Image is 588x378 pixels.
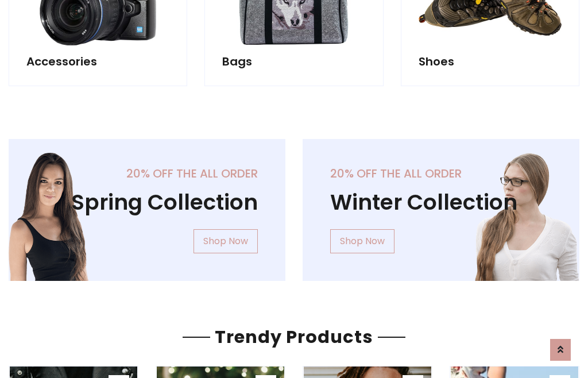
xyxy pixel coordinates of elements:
[330,229,394,253] a: Shop Now
[36,167,258,180] h5: 20% off the all order
[194,229,258,253] a: Shop Now
[330,167,552,180] h5: 20% off the all order
[36,190,258,215] h1: Spring Collection
[222,55,365,68] h5: Bags
[26,55,169,68] h5: Accessories
[210,325,378,349] span: Trendy Products
[419,55,562,68] h5: Shoes
[330,190,552,215] h1: Winter Collection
